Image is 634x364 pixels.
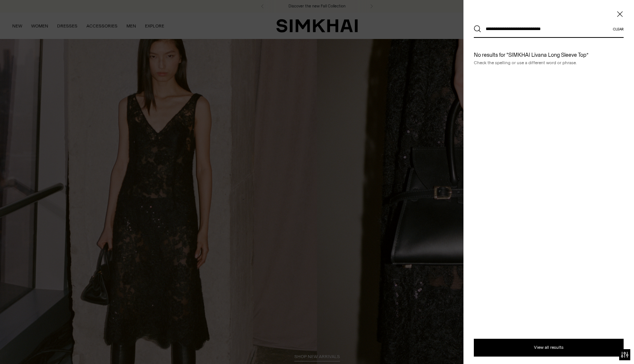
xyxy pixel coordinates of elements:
[613,27,624,31] button: Clear
[474,59,624,66] p: Check the spelling or use a different word or phrase.
[481,21,613,37] input: What are you looking for?
[616,10,624,18] button: Close
[474,339,624,357] button: View all results
[474,25,481,33] button: Search
[474,51,624,59] h4: No results for “SIMKHAI Livana Long Sleeve Top”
